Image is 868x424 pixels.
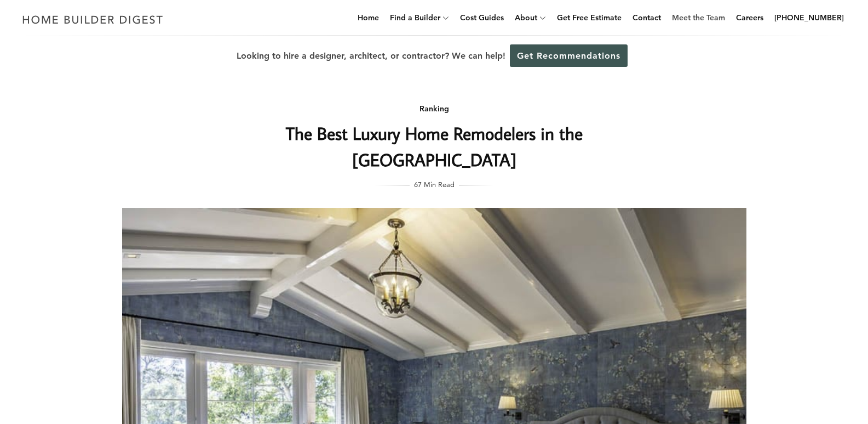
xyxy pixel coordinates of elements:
[510,44,628,67] a: Get Recommendations
[419,104,449,114] a: Ranking
[414,178,455,190] span: 67 Min Read
[18,9,168,30] img: Home Builder Digest
[813,369,855,411] iframe: Drift Widget Chat Controller
[216,120,653,173] h1: The Best Luxury Home Remodelers in the [GEOGRAPHIC_DATA]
